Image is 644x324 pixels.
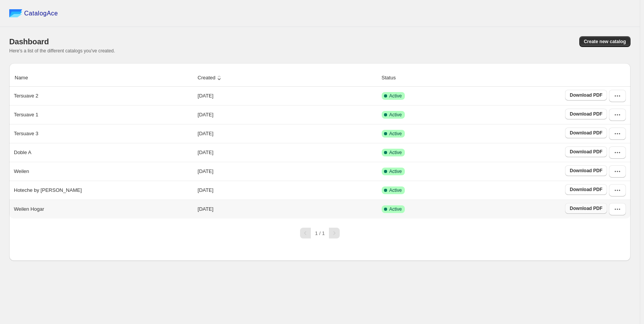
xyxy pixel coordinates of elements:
span: CatalogAce [24,10,58,17]
button: Create new catalog [579,36,631,47]
p: Hoteche by [PERSON_NAME] [14,186,82,194]
p: Doble A [14,149,32,156]
td: [DATE] [195,200,379,218]
button: Name [13,71,37,85]
td: [DATE] [195,87,379,105]
a: Download PDF [565,109,607,119]
span: Download PDF [570,205,602,212]
td: [DATE] [195,162,379,181]
span: Dashboard [9,37,49,46]
span: 1 / 1 [315,230,325,236]
p: Weilen [14,168,29,175]
span: Download PDF [570,111,602,117]
span: Active [389,112,402,118]
span: Download PDF [570,186,602,193]
td: [DATE] [195,124,379,143]
span: Here's a list of the different catalogs you've created. [9,48,115,54]
p: Weilen Hogar [14,205,44,213]
span: Download PDF [570,92,602,98]
a: Download PDF [565,128,607,138]
p: Tersuave 3 [14,130,39,138]
button: Status [381,71,405,85]
a: Download PDF [565,203,607,214]
p: Tersuave 2 [14,92,39,100]
span: Active [389,168,402,175]
span: Create new catalog [584,39,626,45]
span: Active [389,206,402,212]
a: Download PDF [565,184,607,195]
p: Tersuave 1 [14,111,39,119]
td: [DATE] [195,181,379,200]
button: Created [196,71,224,85]
span: Active [389,149,402,156]
span: Active [389,187,402,193]
a: Download PDF [565,165,607,176]
td: [DATE] [195,105,379,124]
td: [DATE] [195,143,379,162]
a: Download PDF [565,90,607,101]
span: Active [389,93,402,99]
span: Download PDF [570,130,602,136]
a: Download PDF [565,146,607,157]
span: Download PDF [570,168,602,174]
img: catalog ace [9,9,22,17]
span: Active [389,131,402,137]
span: Download PDF [570,149,602,155]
